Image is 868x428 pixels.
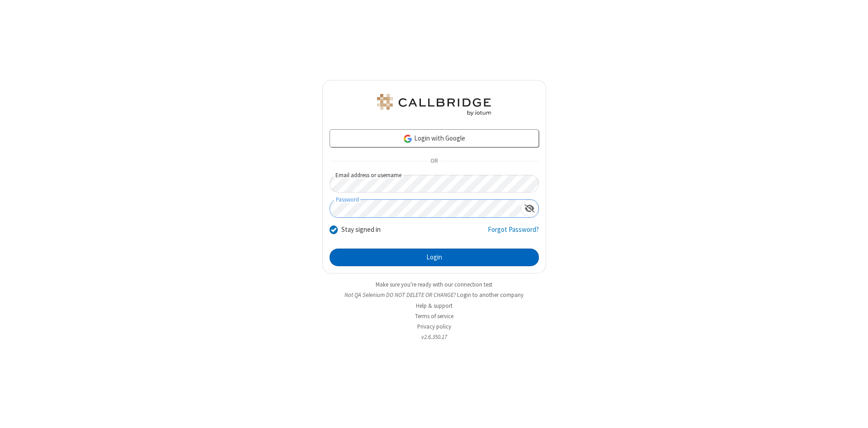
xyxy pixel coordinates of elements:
a: Make sure you're ready with our connection test [376,281,492,288]
li: v2.6.350.17 [322,333,546,341]
a: Login with Google [330,129,539,147]
img: google-icon.png [403,134,413,144]
input: Password [330,200,521,217]
li: Not QA Selenium DO NOT DELETE OR CHANGE? [322,291,546,299]
button: Login to another company [457,291,524,299]
button: Login [330,249,539,267]
span: OR [427,155,441,168]
a: Forgot Password? [488,225,539,242]
a: Terms of service [415,312,453,320]
div: Show password [521,200,538,216]
img: QA Selenium DO NOT DELETE OR CHANGE [375,94,493,116]
input: Email address or username [330,175,539,193]
label: Stay signed in [341,225,381,235]
a: Privacy policy [417,323,451,330]
iframe: Chat [845,404,861,422]
a: Help & support [416,302,453,310]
